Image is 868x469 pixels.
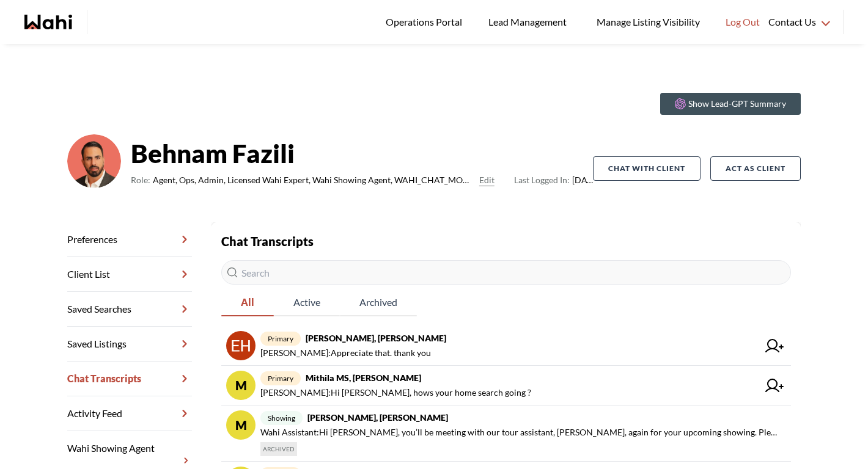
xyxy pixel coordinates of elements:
span: Active [274,289,340,315]
span: Lead Management [488,14,571,30]
button: Archived [340,289,417,316]
span: [PERSON_NAME] : Appreciate that. thank you [260,346,431,360]
strong: Mithila MS, [PERSON_NAME] [306,373,421,383]
strong: Behnam Fazili [131,135,593,172]
span: Manage Listing Visibility [593,14,704,30]
button: Act as Client [710,156,801,181]
button: Active [274,289,340,316]
button: Edit [479,173,495,187]
span: [PERSON_NAME] : Hi [PERSON_NAME], hows your home search going ? [260,385,531,400]
a: primary[PERSON_NAME], [PERSON_NAME][PERSON_NAME]:Appreciate that. thank you [221,326,791,366]
a: Preferences [67,222,192,257]
strong: Chat Transcripts [221,234,314,249]
a: Wahi homepage [24,15,72,29]
a: Client List [67,257,192,292]
a: Mshowing[PERSON_NAME], [PERSON_NAME]Wahi Assistant:Hi [PERSON_NAME], you’ll be meeting with our t... [221,405,791,462]
input: Search [221,260,791,285]
span: primary [260,332,301,346]
img: cf9ae410c976398e.png [67,134,121,188]
div: M [226,410,256,440]
span: Archived [340,289,417,315]
span: Wahi Assistant : Hi [PERSON_NAME], you’ll be meeting with our tour assistant, [PERSON_NAME], agai... [260,425,781,440]
span: All [221,289,274,315]
span: Log Out [726,14,760,30]
a: Saved Listings [67,327,192,362]
span: Agent, Ops, Admin, Licensed Wahi Expert, Wahi Showing Agent, WAHI_CHAT_MODERATOR [153,173,474,187]
button: Chat with client [593,156,701,181]
button: Show Lead-GPT Summary [660,93,801,115]
a: Chat Transcripts [67,362,192,396]
span: Role: [131,173,150,187]
span: ARCHIVED [260,442,297,456]
div: M [226,371,256,400]
span: Operations Portal [386,14,466,30]
span: Last Logged In: [514,175,570,185]
p: Show Lead-GPT Summary [688,98,786,110]
img: chat avatar [226,331,256,360]
strong: [PERSON_NAME], [PERSON_NAME] [307,412,448,423]
strong: [PERSON_NAME], [PERSON_NAME] [306,333,446,343]
span: showing [260,411,303,425]
button: All [221,289,274,316]
a: Saved Searches [67,292,192,327]
span: [DATE] [514,173,593,187]
a: Activity Feed [67,396,192,431]
a: MprimaryMithila MS, [PERSON_NAME][PERSON_NAME]:Hi [PERSON_NAME], hows your home search going ? [221,366,791,405]
span: primary [260,371,301,385]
